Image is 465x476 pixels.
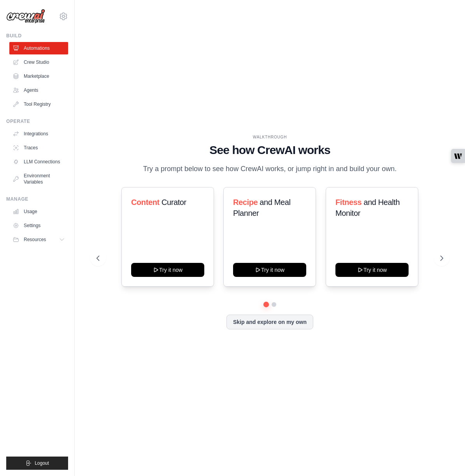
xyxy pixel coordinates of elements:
span: and Health Monitor [335,198,400,217]
button: Skip and explore on my own [226,315,313,329]
a: Marketplace [9,70,68,82]
a: Usage [9,205,68,218]
a: Settings [9,219,68,232]
span: Fitness [335,198,361,206]
span: Logout [35,460,49,466]
p: Try a prompt below to see how CrewAI works, or jump right in and build your own. [139,163,401,175]
a: Agents [9,84,68,96]
div: WALKTHROUGH [97,134,443,140]
button: Logout [6,457,68,470]
div: Manage [6,196,68,202]
button: Resources [9,233,68,246]
a: Environment Variables [9,170,68,188]
a: Integrations [9,128,68,140]
span: and Meal Planner [233,198,290,217]
div: Operate [6,118,68,124]
span: Content [131,198,160,206]
span: Recipe [233,198,258,206]
button: Try it now [335,263,409,277]
span: Resources [24,236,46,243]
a: Automations [9,42,68,54]
a: Traces [9,142,68,154]
h1: See how CrewAI works [97,143,443,157]
a: Tool Registry [9,98,68,110]
button: Try it now [233,263,306,277]
img: Logo [6,9,45,24]
button: Try it now [131,263,204,277]
a: LLM Connections [9,156,68,168]
a: Crew Studio [9,56,68,68]
span: Curator [161,198,186,206]
div: Build [6,33,68,39]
